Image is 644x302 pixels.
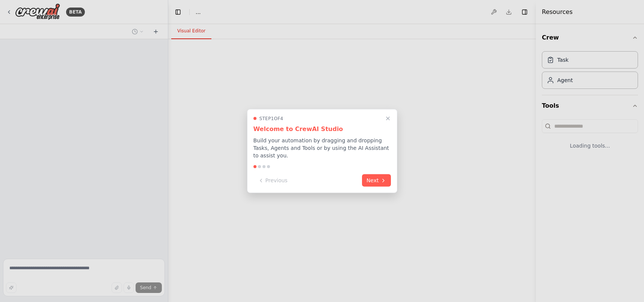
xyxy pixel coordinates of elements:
[253,137,391,159] p: Build your automation by dragging and dropping Tasks, Agents and Tools or by using the AI Assista...
[253,174,292,187] button: Previous
[383,114,392,123] button: Close walkthrough
[362,174,391,187] button: Next
[173,7,183,17] button: Hide left sidebar
[259,116,284,122] span: Step 1 of 4
[253,125,391,134] h3: Welcome to CrewAI Studio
